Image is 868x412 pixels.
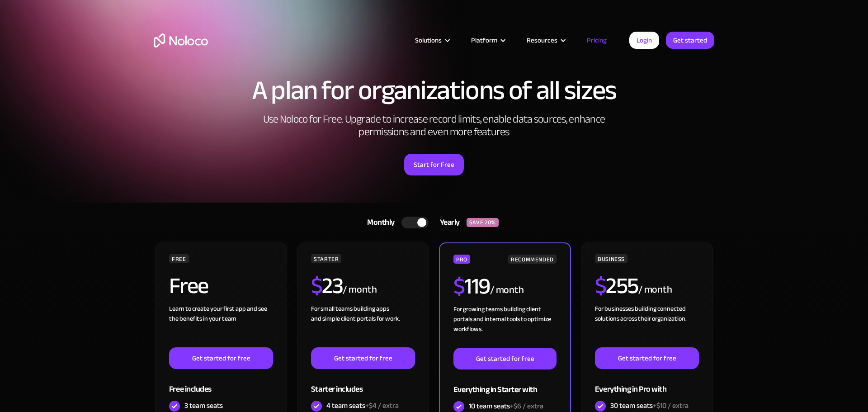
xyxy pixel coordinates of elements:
[343,283,377,297] div: / month
[169,275,208,297] h2: Free
[154,77,714,104] h1: A plan for organizations of all sizes
[595,347,699,369] a: Get started for free
[595,304,699,347] div: For businesses building connected solutions across their organization. ‍
[515,34,576,46] div: Resources
[595,275,638,297] h2: 255
[253,113,615,138] h2: Use Noloco for Free. Upgrade to increase record limits, enable data sources, enhance permissions ...
[169,347,273,369] a: Get started for free
[460,34,515,46] div: Platform
[467,218,499,227] div: SAVE 20%
[453,275,490,298] h2: 119
[184,401,223,411] div: 3 team seats
[453,304,557,348] div: For growing teams building client portals and internal tools to optimize workflows.
[169,369,273,398] div: Free includes
[311,304,415,347] div: For small teams building apps and simple client portals for work. ‍
[595,265,606,307] span: $
[610,401,689,411] div: 30 team seats
[311,275,343,297] h2: 23
[169,254,189,263] div: FREE
[638,283,672,297] div: / month
[453,255,470,264] div: PRO
[453,369,557,399] div: Everything in Starter with
[311,254,341,263] div: STARTER
[415,34,442,46] div: Solutions
[666,32,714,49] a: Get started
[429,216,467,229] div: Yearly
[154,33,208,47] a: home
[453,265,465,308] span: $
[356,216,401,229] div: Monthly
[453,348,557,369] a: Get started for free
[311,265,322,307] span: $
[311,347,415,369] a: Get started for free
[469,401,543,411] div: 10 team seats
[595,369,699,398] div: Everything in Pro with
[311,369,415,398] div: Starter includes
[576,34,618,46] a: Pricing
[595,254,627,263] div: BUSINESS
[326,401,399,411] div: 4 team seats
[527,34,557,46] div: Resources
[404,34,460,46] div: Solutions
[490,283,524,298] div: / month
[629,32,659,49] a: Login
[404,154,464,175] a: Start for Free
[508,255,557,264] div: RECOMMENDED
[471,34,497,46] div: Platform
[169,304,273,347] div: Learn to create your first app and see the benefits in your team ‍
